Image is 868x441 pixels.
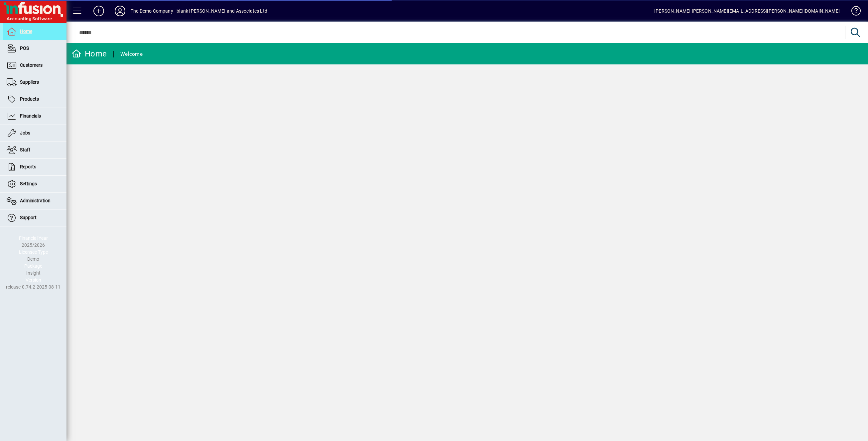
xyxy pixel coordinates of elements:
a: Jobs [3,125,66,141]
span: Products [20,96,39,102]
a: Staff [3,142,66,158]
span: Suppliers [20,79,39,85]
a: Reports [3,159,66,175]
span: Financials [20,113,41,119]
span: Support [20,215,37,220]
span: Licensee Type [19,249,48,255]
button: Profile [109,5,131,17]
a: Financials [3,108,66,125]
span: Home [20,29,32,34]
a: Suppliers [3,74,66,91]
div: [PERSON_NAME] [PERSON_NAME][EMAIL_ADDRESS][PERSON_NAME][DOMAIN_NAME] [654,6,840,16]
a: Customers [3,57,66,74]
a: POS [3,40,66,57]
div: The Demo Company - blank [PERSON_NAME] and Associates Ltd [131,6,267,16]
a: Settings [3,176,66,192]
a: Support [3,210,66,226]
span: Reports [20,164,36,169]
span: Customers [20,62,43,68]
a: Knowledge Base [846,1,860,23]
span: Administration [20,198,51,203]
span: Jobs [20,130,30,135]
span: Package [24,263,42,269]
a: Administration [3,193,66,209]
a: Products [3,91,66,108]
span: POS [20,45,29,51]
span: Staff [20,147,30,152]
span: Version [26,277,41,283]
div: Home [71,48,107,59]
button: Add [88,5,109,17]
span: Financial Year [19,235,48,241]
div: Welcome [120,49,143,59]
span: Settings [20,181,37,186]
